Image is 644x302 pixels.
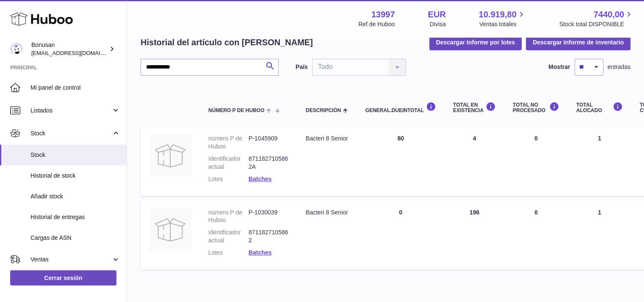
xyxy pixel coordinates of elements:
[504,200,568,269] td: 0
[149,135,191,177] img: product image
[526,35,630,50] button: Descargar Informe de inventario
[149,209,191,251] img: product image
[608,63,630,71] span: entradas
[30,84,120,92] span: Mi panel de control
[208,155,249,171] dt: Identificador actual
[208,135,249,151] dt: número P de Huboo
[30,151,120,159] span: Stock
[208,228,249,244] dt: Identificador actual
[479,9,517,20] span: 10.919,80
[30,172,120,180] span: Historial de stock
[208,209,249,225] dt: número P de Huboo
[568,126,631,195] td: 1
[30,234,120,242] span: Cargas de ASN
[371,9,395,20] strong: 13997
[594,9,624,20] span: 7440,00
[428,9,445,20] strong: EUR
[357,126,445,195] td: 80
[141,37,313,48] h2: Historial del artículo con [PERSON_NAME]
[365,102,436,113] div: general.dueInTotal
[358,20,395,28] div: Ref de Huboo
[559,20,634,28] span: Stock total DISPONIBLE
[306,209,348,217] div: Bacteri 8 Senior
[306,135,348,143] div: Bacteri 8 Senior
[306,108,341,113] span: Descripción
[513,102,559,113] div: Total NO PROCESADO
[208,249,249,257] dt: Lotes
[249,155,289,171] dd: 8711827105862A
[31,41,108,57] div: Bonusan
[30,107,111,115] span: Listados
[249,228,289,244] dd: 8711827105862
[30,192,120,200] span: Añadir stock
[249,209,289,225] dd: P-1030039
[479,20,526,28] span: Ventas totales
[249,176,271,182] a: Batches
[31,49,124,56] span: [EMAIL_ADDRESS][DOMAIN_NAME]
[430,20,446,28] div: Divisa
[249,249,271,256] a: Batches
[559,9,634,28] a: 7440,00 Stock total DISPONIBLE
[357,200,445,269] td: 0
[208,175,249,183] dt: Lotes
[576,102,623,113] div: Total ALOCADO
[296,63,308,71] label: País
[30,213,120,221] span: Historial de entregas
[445,200,504,269] td: 196
[479,9,526,28] a: 10.919,80 Ventas totales
[10,270,116,286] a: Cerrar sesión
[30,129,111,137] span: Stock
[208,108,264,113] span: número P de Huboo
[10,43,23,55] img: info@bonusan.es
[429,35,522,50] button: Descargar Informe por lotes
[568,200,631,269] td: 1
[30,255,111,264] span: Ventas
[453,102,496,113] div: Total en EXISTENCIA
[249,135,289,151] dd: P-1045909
[445,126,504,195] td: 4
[504,126,568,195] td: 0
[548,63,570,71] label: Mostrar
